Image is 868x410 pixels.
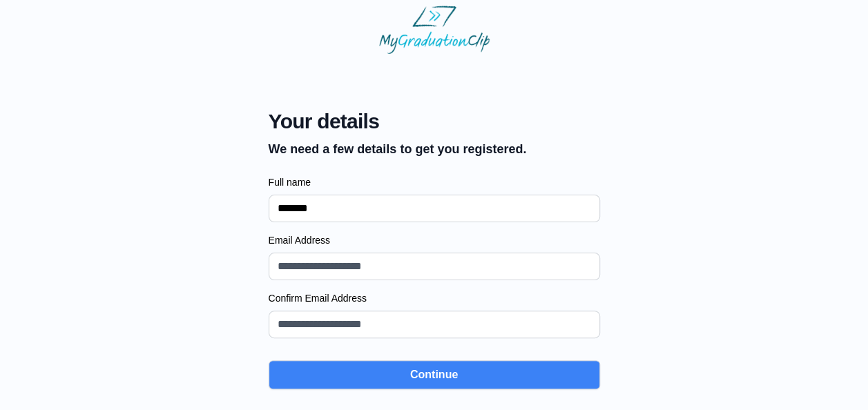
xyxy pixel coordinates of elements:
[269,291,600,305] label: Confirm Email Address
[269,139,527,159] p: We need a few details to get you registered.
[269,233,600,247] label: Email Address
[269,175,600,189] label: Full name
[269,109,527,134] span: Your details
[379,6,490,54] img: MyGraduationClip
[269,360,600,389] button: Continue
